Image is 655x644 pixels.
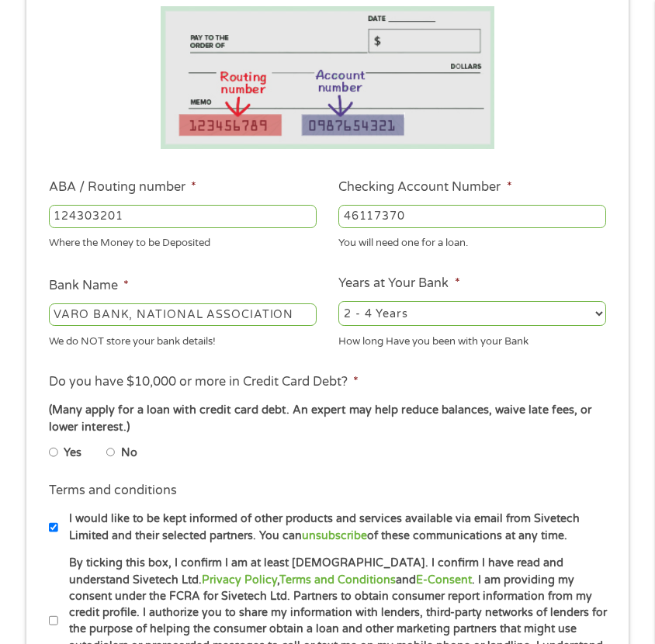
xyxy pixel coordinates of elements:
[416,573,472,587] a: E-Consent
[64,445,81,462] label: Yes
[49,483,177,499] label: Terms and conditions
[49,230,317,251] div: Where the Money to be Deposited
[49,374,359,390] label: Do you have $10,000 or more in Credit Card Debt?
[49,205,317,228] input: 263177916
[338,205,606,228] input: 345634636
[302,529,367,542] a: unsubscribe
[338,275,459,292] label: Years at Your Bank
[338,179,511,196] label: Checking Account Number
[202,573,277,587] a: Privacy Policy
[279,573,396,587] a: Terms and Conditions
[338,230,606,251] div: You will need one for a loan.
[58,511,615,544] label: I would like to be kept informed of other products and services available via email from Sivetech...
[49,179,196,196] label: ABA / Routing number
[49,402,606,435] div: (Many apply for a loan with credit card debt. An expert may help reduce balances, waive late fees...
[121,445,137,462] label: No
[338,329,606,350] div: How long Have you been with your Bank
[49,329,317,350] div: We do NOT store your bank details!
[161,6,495,149] img: Routing number location
[49,278,129,294] label: Bank Name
